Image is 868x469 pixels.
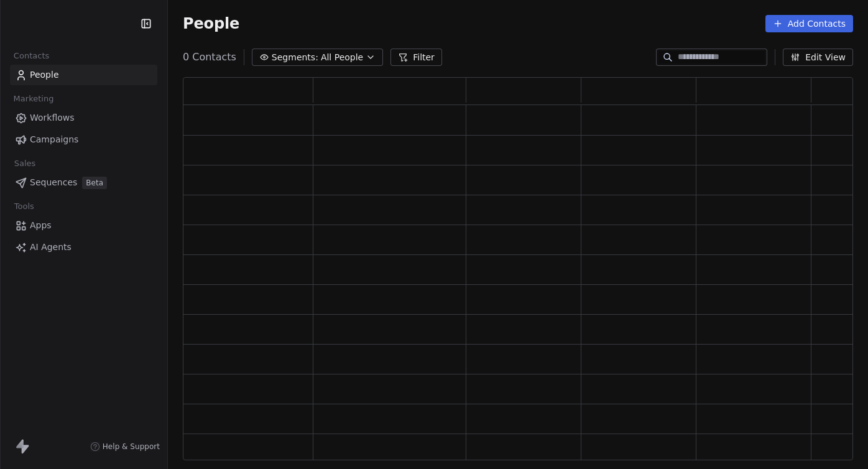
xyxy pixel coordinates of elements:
[90,442,160,452] a: Help & Support
[8,47,55,65] span: Contacts
[272,51,318,64] span: Segments:
[82,177,107,189] span: Beta
[9,154,41,173] span: Sales
[183,50,236,65] span: 0 Contacts
[30,219,52,232] span: Apps
[10,129,157,150] a: Campaigns
[9,197,39,216] span: Tools
[765,15,853,32] button: Add Contacts
[10,215,157,236] a: Apps
[103,442,160,452] span: Help & Support
[8,90,59,108] span: Marketing
[321,51,363,64] span: All People
[30,133,78,146] span: Campaigns
[10,237,157,258] a: AI Agents
[10,108,157,128] a: Workflows
[183,14,239,33] span: People
[10,172,157,193] a: SequencesBeta
[30,111,75,124] span: Workflows
[783,49,853,66] button: Edit View
[30,68,59,81] span: People
[30,241,72,254] span: AI Agents
[390,49,442,66] button: Filter
[10,65,157,85] a: People
[30,176,77,189] span: Sequences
